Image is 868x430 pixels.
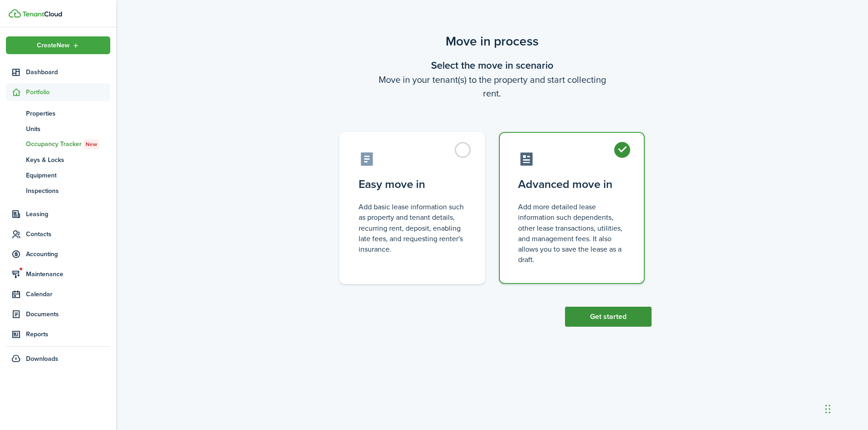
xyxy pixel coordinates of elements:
[26,171,110,180] span: Equipment
[26,139,110,149] span: Occupancy Tracker
[26,87,110,97] span: Portfolio
[26,269,110,279] span: Maintenance
[333,73,652,100] wizard-step-header-description: Move in your tenant(s) to the property and start collecting rent.
[359,176,466,192] control-radio-card-title: Easy move in
[6,325,110,343] a: Reports
[333,58,652,73] wizard-step-header-title: Select the move in scenario
[9,9,21,18] img: TenantCloud
[359,202,466,254] control-radio-card-description: Add basic lease information such as property and tenant details, recurring rent, deposit, enablin...
[26,309,110,319] span: Documents
[26,109,110,118] span: Properties
[518,176,626,192] control-radio-card-title: Advanced move in
[86,140,97,148] span: New
[26,124,110,134] span: Units
[518,202,626,265] control-radio-card-description: Add more detailed lease information such dependents, other lease transactions, utilities, and man...
[26,67,110,77] span: Dashboard
[37,42,70,49] span: Create New
[22,11,62,17] img: TenantCloud
[26,249,110,259] span: Accounting
[565,307,652,327] button: Get started
[26,289,110,299] span: Calendar
[26,329,110,339] span: Reports
[333,32,652,51] scenario-title: Move in process
[26,155,110,165] span: Keys & Locks
[6,137,110,152] a: Occupancy TrackerNew
[26,229,110,239] span: Contacts
[6,106,110,121] a: Properties
[822,386,868,430] iframe: Chat Widget
[6,121,110,137] a: Units
[6,152,110,167] a: Keys & Locks
[26,209,110,219] span: Leasing
[26,186,110,196] span: Inspections
[6,183,110,198] a: Inspections
[6,36,110,54] button: Open menu
[825,395,831,423] div: Drag
[26,354,58,364] span: Downloads
[6,167,110,183] a: Equipment
[6,63,110,81] a: Dashboard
